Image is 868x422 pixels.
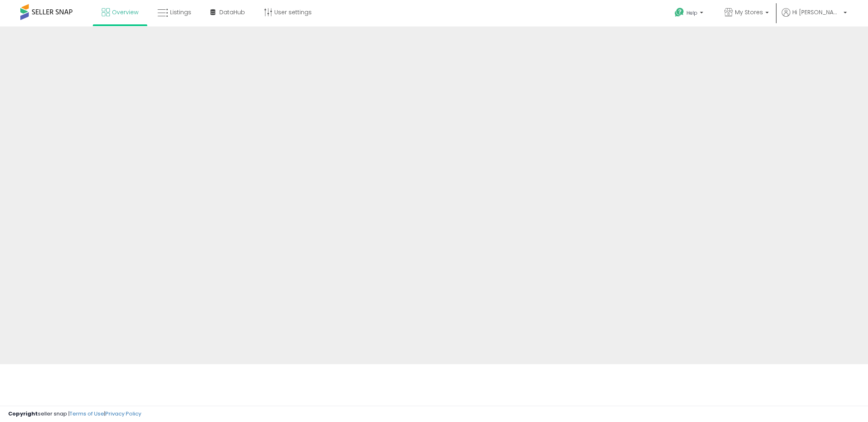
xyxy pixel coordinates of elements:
span: My Stores [735,8,763,16]
span: Listings [170,8,191,16]
span: Overview [112,8,138,16]
a: Hi [PERSON_NAME] [782,8,847,26]
span: Help [687,9,697,16]
span: Hi [PERSON_NAME] [792,8,841,16]
a: Help [668,1,711,26]
span: DataHub [219,8,245,16]
i: Get Help [674,7,684,17]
